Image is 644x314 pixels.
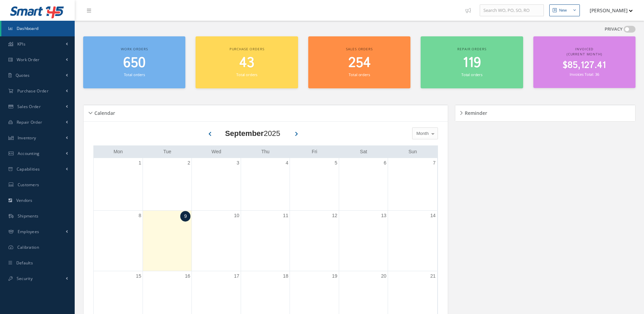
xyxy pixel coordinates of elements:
[388,158,437,211] td: September 7, 2025
[457,47,486,51] span: Repair orders
[570,72,599,77] small: Invoices Total: 36
[137,211,143,221] a: September 8, 2025
[17,25,39,31] span: Dashboard
[17,88,49,94] span: Purchase Order
[162,147,173,156] a: Tuesday
[186,158,192,168] a: September 2, 2025
[463,108,487,116] h5: Reminder
[134,271,143,281] a: September 15, 2025
[331,271,339,281] a: September 19, 2025
[282,211,290,221] a: September 11, 2025
[16,197,33,203] span: Vendors
[236,72,257,77] small: Total orders
[17,276,33,281] span: Security
[143,210,191,271] td: September 9, 2025
[225,128,280,139] div: 2025
[348,53,371,73] span: 254
[18,135,36,141] span: Inventory
[308,36,410,88] a: Sales orders 254 Total orders
[583,4,633,17] button: [PERSON_NAME]
[17,104,41,109] span: Sales Order
[239,53,254,73] span: 43
[290,210,339,271] td: September 12, 2025
[1,21,75,36] a: Dashboard
[210,147,223,156] a: Wednesday
[388,210,437,271] td: September 14, 2025
[94,158,143,211] td: September 1, 2025
[143,158,191,211] td: September 2, 2025
[605,26,623,33] label: PRIVACY
[331,211,339,221] a: September 12, 2025
[17,244,39,250] span: Calibration
[431,158,437,168] a: September 7, 2025
[461,72,482,77] small: Total orders
[112,147,124,156] a: Monday
[17,166,40,172] span: Capabilities
[18,229,39,234] span: Employees
[123,53,146,73] span: 650
[282,271,290,281] a: September 18, 2025
[333,158,339,168] a: September 5, 2025
[233,271,241,281] a: September 17, 2025
[184,271,192,281] a: September 16, 2025
[549,4,580,16] button: New
[575,47,593,51] span: Invoiced
[16,72,30,78] span: Quotes
[83,36,185,88] a: Work orders 650 Total orders
[380,211,388,221] a: September 13, 2025
[17,41,25,47] span: KPIs
[563,59,606,72] span: $85,127.41
[233,211,241,221] a: September 10, 2025
[260,147,271,156] a: Thursday
[339,210,388,271] td: September 13, 2025
[349,72,370,77] small: Total orders
[284,158,290,168] a: September 4, 2025
[415,130,429,137] span: Month
[17,57,40,63] span: Work Order
[225,129,264,138] b: September
[533,36,636,88] a: Invoiced (Current Month) $85,127.41 Invoices Total: 36
[196,36,298,88] a: Purchase orders 43 Total orders
[137,158,143,168] a: September 1, 2025
[241,158,290,211] td: September 4, 2025
[380,271,388,281] a: September 20, 2025
[290,158,339,211] td: September 5, 2025
[192,210,241,271] td: September 10, 2025
[339,158,388,211] td: September 6, 2025
[92,108,115,116] h5: Calendar
[429,271,437,281] a: September 21, 2025
[17,119,42,125] span: Repair Order
[94,210,143,271] td: September 8, 2025
[429,211,437,221] a: September 14, 2025
[310,147,318,156] a: Friday
[567,52,602,56] span: (Current Month)
[421,36,523,88] a: Repair orders 119 Total orders
[229,47,264,51] span: Purchase orders
[16,260,33,266] span: Defaults
[18,213,39,219] span: Shipments
[180,211,190,222] a: September 9, 2025
[241,210,290,271] td: September 11, 2025
[18,151,40,156] span: Accounting
[480,4,544,17] input: Search WO, PO, SO, RO
[358,147,368,156] a: Saturday
[124,72,145,77] small: Total orders
[18,182,39,188] span: Customers
[559,7,567,13] div: New
[121,47,148,51] span: Work orders
[382,158,388,168] a: September 6, 2025
[235,158,241,168] a: September 3, 2025
[463,53,481,73] span: 119
[192,158,241,211] td: September 3, 2025
[407,147,418,156] a: Sunday
[346,47,372,51] span: Sales orders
